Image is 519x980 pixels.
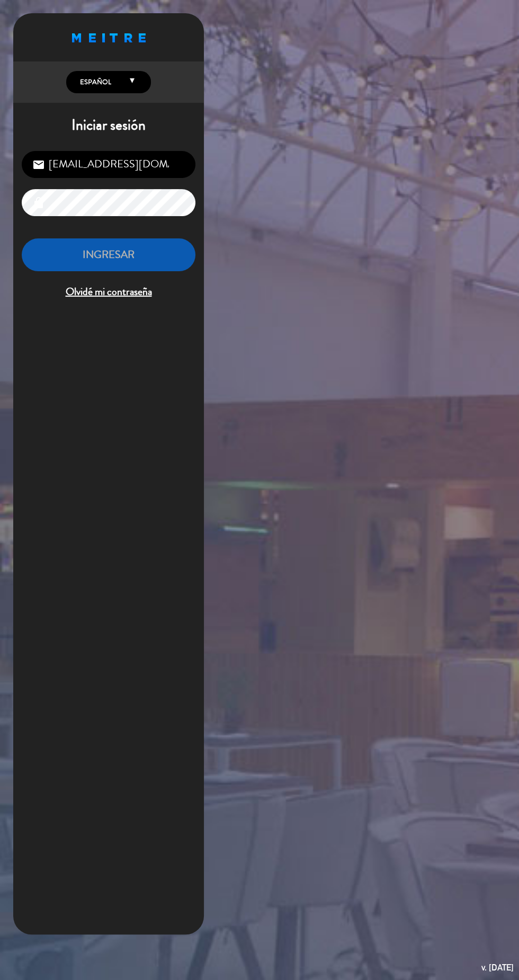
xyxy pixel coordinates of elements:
span: Español [77,77,111,87]
input: Correo Electrónico [22,151,195,178]
span: Olvidé mi contraseña [22,283,195,301]
h1: Iniciar sesión [13,117,204,135]
button: INGRESAR [22,238,195,272]
div: v. [DATE] [481,960,514,975]
i: lock [32,197,45,209]
img: MEITRE [72,33,146,42]
i: email [32,158,45,171]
